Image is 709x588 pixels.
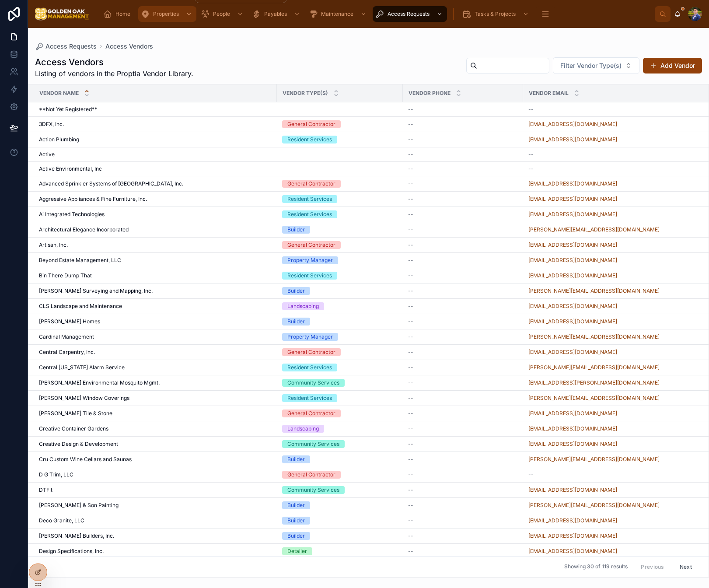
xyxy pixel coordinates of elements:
span: People [213,10,230,17]
span: -- [408,517,413,524]
a: -- [408,121,518,128]
a: -- [408,151,518,158]
span: -- [408,303,413,310]
a: General Contractor [282,471,398,479]
a: -- [408,349,518,356]
a: Builder [282,517,398,525]
a: -- [408,441,518,448]
span: Design Specifications, Inc. [39,548,104,555]
a: Artisan, Inc. [39,241,272,248]
span: D G Trim, LLC [39,471,73,478]
a: [EMAIL_ADDRESS][DOMAIN_NAME] [528,241,617,248]
a: [EMAIL_ADDRESS][DOMAIN_NAME] [528,303,617,310]
button: Select Button [553,57,639,74]
span: [PERSON_NAME] Homes [39,318,100,325]
span: Bin There Dump That [39,272,92,279]
a: [EMAIL_ADDRESS][DOMAIN_NAME] [528,486,617,493]
span: Properties [153,10,179,17]
a: Bin There Dump That [39,272,272,279]
a: Architectural Elegance Incorporated [39,226,272,233]
h1: Access Vendors [35,56,193,68]
a: Central Carpentry, Inc. [39,349,272,356]
a: [PERSON_NAME][EMAIL_ADDRESS][DOMAIN_NAME] [528,364,660,371]
a: -- [408,226,518,233]
a: [EMAIL_ADDRESS][DOMAIN_NAME] [528,121,617,128]
a: [PERSON_NAME][EMAIL_ADDRESS][DOMAIN_NAME] [528,395,660,402]
a: Advanced Sprinkler Systems of [GEOGRAPHIC_DATA], Inc. [39,180,272,187]
span: -- [408,196,413,203]
a: -- [408,272,518,279]
a: [PERSON_NAME] & Son Painting [39,502,272,509]
a: Resident Services [282,394,398,402]
a: Resident Services [282,195,398,203]
a: [PERSON_NAME] Tile & Stone [39,410,272,417]
a: -- [408,196,518,203]
span: Filter Vendor Type(s) [560,61,622,70]
div: Resident Services [287,136,332,143]
a: Beyond Estate Management, LLC [39,257,272,264]
a: [PERSON_NAME][EMAIL_ADDRESS][DOMAIN_NAME] [528,333,660,340]
a: DTFit [39,486,272,493]
span: -- [408,165,413,172]
span: Payables [264,10,287,17]
a: Resident Services [282,364,398,371]
div: Detailer [287,547,307,555]
a: -- [408,425,518,432]
a: Builder [282,226,398,234]
a: [EMAIL_ADDRESS][DOMAIN_NAME] [528,441,617,448]
a: -- [408,165,518,172]
a: Active [39,151,272,158]
a: Detailer [282,547,398,555]
a: [EMAIL_ADDRESS][DOMAIN_NAME] [528,548,617,555]
a: [EMAIL_ADDRESS][DOMAIN_NAME] [528,211,617,218]
a: Home [101,6,136,22]
span: Access Requests [388,10,430,17]
span: -- [408,241,413,248]
a: -- [408,241,518,248]
span: Vendor Phone [409,90,451,97]
div: Builder [287,501,305,509]
span: Creative Container Gardens [39,425,108,432]
span: -- [408,395,413,402]
a: [PERSON_NAME] Surveying and Mapping, Inc. [39,287,272,294]
a: [EMAIL_ADDRESS][DOMAIN_NAME] [528,410,617,417]
a: 3DFX, Inc. [39,121,272,128]
div: Property Manager [287,256,333,264]
a: People [198,6,248,22]
span: Active [39,151,55,158]
div: Property Manager [287,333,333,341]
a: [PERSON_NAME][EMAIL_ADDRESS][DOMAIN_NAME] [528,287,660,294]
span: -- [408,272,413,279]
a: Property Manager [282,333,398,341]
span: -- [408,471,413,478]
span: Tasks & Projects [475,10,516,17]
div: Resident Services [287,364,332,371]
span: Maintenance [321,10,353,17]
a: [EMAIL_ADDRESS][DOMAIN_NAME] [528,180,617,187]
a: Active Environmental, Inc [39,165,272,172]
span: Architectural Elegance Incorporated [39,226,129,233]
div: General Contractor [287,348,335,356]
a: General Contractor [282,120,398,128]
a: -- [408,502,518,509]
a: [PERSON_NAME] Environmental Mosquito Mgmt. [39,379,272,386]
span: -- [408,333,413,340]
span: Vendor Type(s) [283,90,328,97]
a: [EMAIL_ADDRESS][DOMAIN_NAME] [528,425,617,432]
span: -- [408,532,413,539]
a: Design Specifications, Inc. [39,548,272,555]
span: Access Requests [45,42,97,51]
span: -- [408,410,413,417]
a: -- [408,287,518,294]
span: [PERSON_NAME] Builders, Inc. [39,532,114,539]
span: -- [528,106,534,113]
span: Access Vendors [105,42,153,51]
img: App logo [35,7,89,21]
span: -- [408,425,413,432]
span: 3DFX, Inc. [39,121,64,128]
span: -- [528,471,534,478]
a: General Contractor [282,241,398,249]
span: Showing 30 of 119 results [564,563,628,570]
a: Action Plumbing [39,136,272,143]
div: Landscaping [287,425,319,433]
